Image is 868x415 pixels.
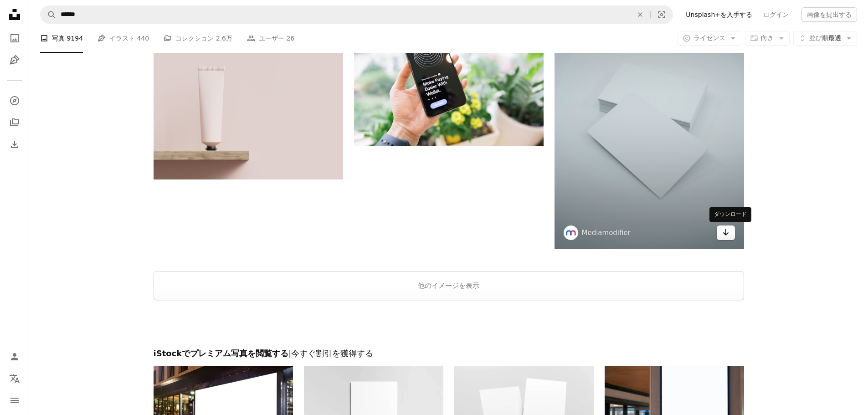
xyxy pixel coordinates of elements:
a: 黒いiPhone 4を持っている人 [354,78,544,87]
a: Unsplash+を入手する [680,7,758,22]
button: ビジュアル検索 [651,6,673,23]
a: コレクション 2.6万 [164,24,232,53]
button: メニュー [5,391,24,410]
span: 向き [761,34,774,41]
span: 最適 [809,34,841,43]
a: ダウンロード履歴 [5,135,24,154]
a: 白い背景に白紙2枚 [555,102,744,111]
a: イラスト 440 [98,24,149,53]
a: イラスト [5,51,24,69]
a: 木製の棚の上に白い筒が乗っている [154,108,343,116]
a: ホーム — Unsplash [5,5,24,26]
img: 木製の棚の上に白い筒が乗っている [154,44,343,179]
button: 全てクリア [630,6,650,23]
a: Mediamodifier [582,228,631,237]
span: ライセンス [693,34,725,41]
a: ユーザー 26 [247,24,294,53]
a: ダウンロード [717,225,735,240]
a: 写真 [5,29,24,47]
img: Mediamodifierのプロフィールを見る [564,225,578,240]
a: コレクション [5,113,24,132]
span: 2.6万 [216,33,232,43]
button: Unsplashで検索する [41,6,56,23]
a: 探す [5,92,24,110]
span: 26 [286,33,294,43]
button: ライセンス [678,31,741,46]
a: ログイン [758,7,794,22]
button: 他のイメージを表示 [154,271,744,300]
span: 並び順 [809,34,828,41]
a: ログイン / 登録する [5,348,24,366]
div: ダウンロード [709,207,751,222]
button: 向き [745,31,790,46]
button: 言語 [5,369,24,388]
h2: iStockでプレミアム写真を閲覧する [154,348,744,359]
span: | 今すぐ割引を獲得する [288,348,373,358]
span: 440 [137,33,149,43]
form: サイト内でビジュアルを探す [40,5,673,24]
img: 黒いiPhone 4を持っている人 [354,20,544,146]
button: 画像を提出する [801,7,857,22]
button: 並び順最適 [793,31,857,46]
